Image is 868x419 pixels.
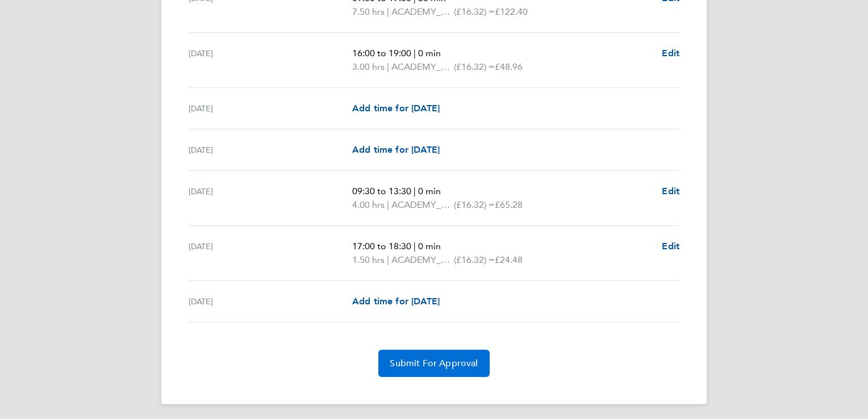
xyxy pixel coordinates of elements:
[352,241,411,252] span: 17:00 to 18:30
[189,240,352,267] div: [DATE]
[189,295,352,308] div: [DATE]
[414,186,416,196] span: |
[387,61,389,72] span: |
[662,241,679,252] span: Edit
[352,254,385,265] span: 1.50 hrs
[414,241,416,252] span: |
[189,185,352,212] div: [DATE]
[387,6,389,17] span: |
[414,48,416,58] span: |
[391,198,454,212] span: ACADEMY_SESSIONAL_COACH
[418,48,441,58] span: 0 min
[352,61,385,72] span: 3.00 hrs
[378,350,489,377] button: Submit For Approval
[352,102,440,115] a: Add time for [DATE]
[662,48,679,58] span: Edit
[495,6,528,17] span: £122.40
[352,48,411,58] span: 16:00 to 19:00
[352,103,440,114] span: Add time for [DATE]
[454,61,495,72] span: (£16.32) =
[454,254,495,265] span: (£16.32) =
[352,144,440,155] span: Add time for [DATE]
[454,6,495,17] span: (£16.32) =
[495,199,523,210] span: £65.28
[352,186,411,196] span: 09:30 to 13:30
[495,254,523,265] span: £24.48
[662,240,679,253] a: Edit
[495,61,523,72] span: £48.96
[189,102,352,115] div: [DATE]
[662,185,679,198] a: Edit
[387,199,389,210] span: |
[352,296,440,307] span: Add time for [DATE]
[352,6,385,17] span: 7.50 hrs
[352,143,440,157] a: Add time for [DATE]
[387,254,389,265] span: |
[662,186,679,196] span: Edit
[352,295,440,308] a: Add time for [DATE]
[391,5,454,19] span: ACADEMY_SESSIONAL_COACH
[391,253,454,267] span: ACADEMY_SESSIONAL_COACH
[418,186,441,196] span: 0 min
[454,199,495,210] span: (£16.32) =
[418,241,441,252] span: 0 min
[390,358,478,369] span: Submit For Approval
[352,199,385,210] span: 4.00 hrs
[189,47,352,74] div: [DATE]
[189,143,352,157] div: [DATE]
[391,60,454,74] span: ACADEMY_SESSIONAL_COACH
[662,47,679,60] a: Edit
